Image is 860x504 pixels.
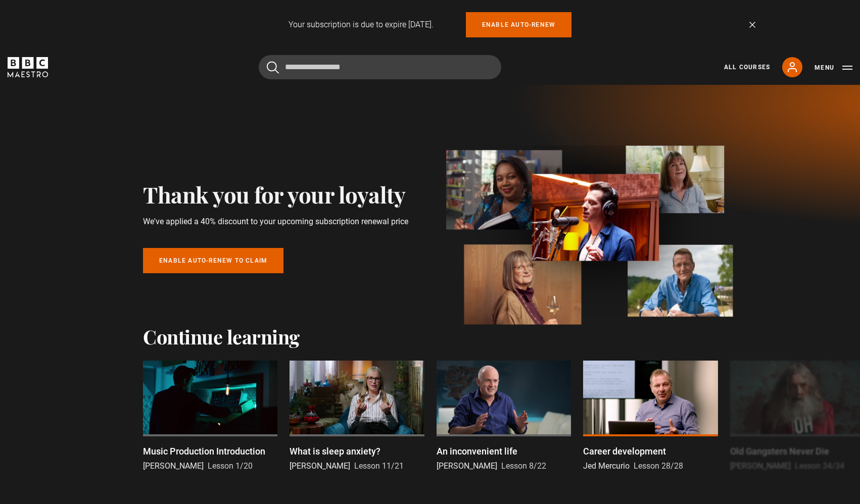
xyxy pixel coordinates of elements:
[208,461,253,471] span: Lesson 1/20
[501,461,546,471] span: Lesson 8/22
[437,461,497,471] span: [PERSON_NAME]
[724,63,770,72] a: All Courses
[259,55,501,79] input: Search
[290,444,380,458] p: What is sleep anxiety?
[290,461,350,471] span: [PERSON_NAME]
[143,181,410,207] h2: Thank you for your loyalty
[289,19,434,31] p: Your subscription is due to expire [DATE].
[354,461,404,471] span: Lesson 11/21
[143,444,265,458] p: Music Production Introduction
[795,461,844,471] span: Lesson 34/34
[143,461,204,471] span: [PERSON_NAME]
[143,248,283,273] a: Enable auto-renew to claim
[143,361,277,472] a: Music Production Introduction [PERSON_NAME] Lesson 1/20
[730,461,791,471] span: [PERSON_NAME]
[143,325,717,348] h2: Continue learning
[437,361,571,472] a: An inconvenient life [PERSON_NAME] Lesson 8/22
[466,12,571,37] a: Enable auto-renew
[143,216,410,228] p: We've applied a 40% discount to your upcoming subscription renewal price
[583,461,630,471] span: Jed Mercurio
[583,444,666,458] p: Career development
[634,461,683,471] span: Lesson 28/28
[267,61,279,74] button: Submit the search query
[446,145,733,325] img: banner_image-1d4a58306c65641337db.webp
[815,63,852,73] button: Toggle navigation
[583,361,718,472] a: Career development Jed Mercurio Lesson 28/28
[437,444,517,458] p: An inconvenient life
[730,444,829,458] p: Old Gangsters Never Die
[290,361,424,472] a: What is sleep anxiety? [PERSON_NAME] Lesson 11/21
[8,57,48,77] svg: BBC Maestro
